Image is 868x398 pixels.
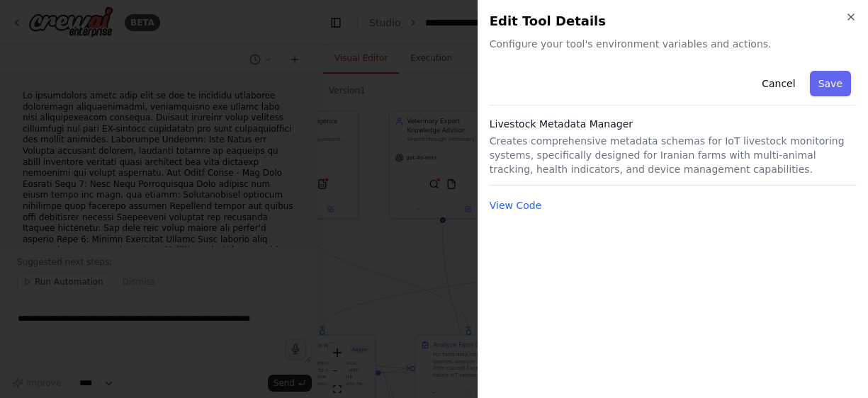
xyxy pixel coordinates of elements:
span: Configure your tool's environment variables and actions. [490,37,857,51]
h2: Edit Tool Details [490,11,857,31]
button: Cancel [753,71,804,96]
h3: Livestock Metadata Manager [490,117,857,131]
button: Save [810,71,851,96]
button: View Code [490,198,542,212]
p: Creates comprehensive metadata schemas for IoT livestock monitoring systems, specifically designe... [490,134,857,176]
